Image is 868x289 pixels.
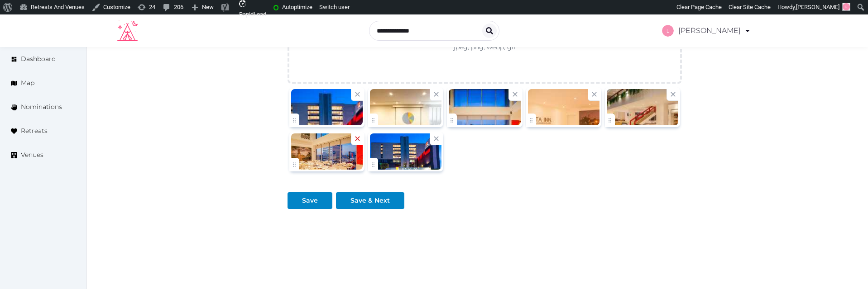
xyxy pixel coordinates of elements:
button: Save [288,192,332,209]
div: Save & Next [350,196,390,205]
p: jpeg, png, webp, gif [412,43,558,52]
span: Clear Page Cache [676,4,722,10]
span: Retreats [21,126,48,136]
span: [PERSON_NAME] [796,4,839,10]
span: Map [21,78,34,88]
span: Nominations [21,102,62,112]
div: Save [302,196,318,205]
a: [PERSON_NAME] [662,18,751,43]
span: Dashboard [21,54,56,64]
span: Venues [21,150,43,160]
button: Save & Next [336,192,404,209]
span: Clear Site Cache [729,4,771,10]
